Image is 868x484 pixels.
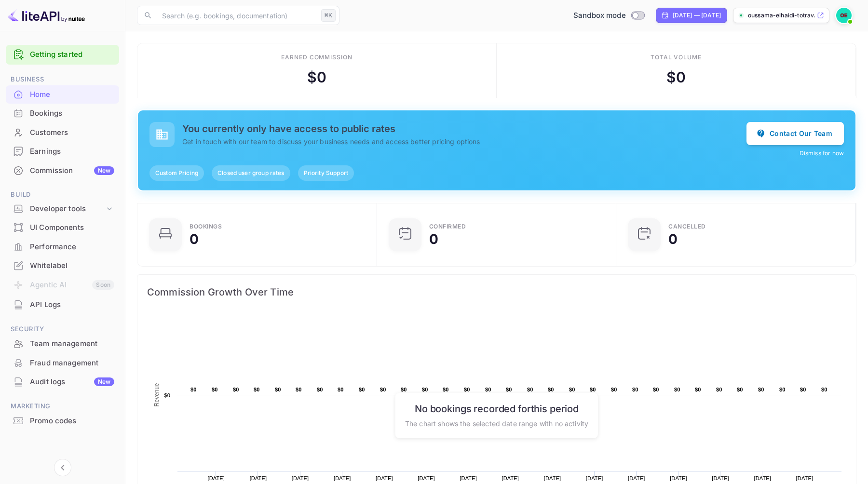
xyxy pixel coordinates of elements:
div: Earnings [6,142,119,161]
div: Bookings [30,108,114,119]
text: $0 [653,387,659,392]
text: [DATE] [292,475,309,481]
a: API Logs [6,296,119,313]
text: [DATE] [334,475,351,481]
text: $0 [164,392,170,398]
div: Total volume [651,53,702,62]
div: $ 0 [307,67,326,88]
div: UI Components [6,218,119,237]
div: Promo codes [6,412,119,430]
div: Promo codes [30,416,114,427]
text: $0 [716,387,722,392]
div: Earned commission [281,53,353,62]
text: [DATE] [376,475,393,481]
div: Team management [30,338,114,350]
text: $0 [590,387,596,392]
div: Getting started [6,45,119,65]
div: Audit logs [30,376,114,388]
div: 0 [668,232,678,246]
a: Getting started [30,49,114,60]
text: [DATE] [754,475,771,481]
div: Performance [30,242,114,253]
text: $0 [401,387,407,392]
text: $0 [233,387,239,392]
div: New [94,166,114,175]
div: Confirmed [429,224,466,229]
text: $0 [506,387,512,392]
text: $0 [632,387,638,392]
a: Customers [6,123,119,141]
a: CommissionNew [6,161,119,179]
span: Closed user group rates [212,169,290,177]
text: [DATE] [628,475,645,481]
p: Get in touch with our team to discuss your business needs and access better pricing options [182,136,746,147]
div: [DATE] — [DATE] [673,11,721,20]
text: [DATE] [207,475,225,481]
a: Home [6,85,119,103]
text: $0 [359,387,365,392]
text: [DATE] [502,475,519,481]
text: [DATE] [796,475,814,481]
a: Whitelabel [6,256,119,274]
a: UI Components [6,218,119,236]
text: [DATE] [460,475,477,481]
text: $0 [569,387,575,392]
span: Custom Pricing [149,169,204,177]
text: $0 [464,387,470,392]
div: API Logs [30,299,114,310]
div: New [94,377,114,386]
text: [DATE] [712,475,729,481]
text: $0 [485,387,491,392]
div: Commission [30,165,114,176]
div: Fraud management [6,354,119,373]
div: Customers [30,127,114,138]
div: Team management [6,335,119,353]
text: [DATE] [418,475,435,481]
text: $0 [422,387,428,392]
text: $0 [338,387,344,392]
text: [DATE] [586,475,603,481]
div: Customers [6,123,119,142]
text: [DATE] [670,475,687,481]
div: 0 [190,232,199,246]
text: $0 [674,387,680,392]
div: Audit logsNew [6,373,119,391]
div: Whitelabel [30,260,114,271]
text: $0 [275,387,281,392]
div: Home [6,85,119,104]
text: $0 [254,387,260,392]
text: [DATE] [544,475,561,481]
div: ⌘K [321,9,336,22]
div: Performance [6,238,119,256]
span: Build [6,189,119,200]
div: Developer tools [6,201,119,217]
div: Home [30,89,114,100]
button: Dismiss for now [800,149,844,158]
text: Revenue [153,383,160,406]
div: 0 [429,232,438,246]
span: Marketing [6,401,119,412]
p: The chart shows the selected date range with no activity [405,418,588,429]
text: $0 [779,387,786,392]
text: $0 [821,387,827,392]
div: API Logs [6,296,119,314]
input: Search (e.g. bookings, documentation) [156,6,317,25]
text: $0 [758,387,764,392]
span: Priority Support [298,169,354,177]
text: $0 [296,387,302,392]
text: $0 [800,387,806,392]
a: Audit logsNew [6,373,119,390]
img: LiteAPI logo [8,8,85,23]
p: oussama-elhaidi-totrav... [748,11,815,20]
a: Earnings [6,142,119,160]
h5: You currently only have access to public rates [182,123,746,134]
text: [DATE] [250,475,267,481]
span: Security [6,324,119,335]
a: Bookings [6,104,119,122]
button: Collapse navigation [54,459,71,476]
a: Promo codes [6,412,119,430]
div: $ 0 [666,67,686,88]
a: Performance [6,238,119,255]
a: Team management [6,335,119,352]
span: Sandbox mode [573,10,626,21]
